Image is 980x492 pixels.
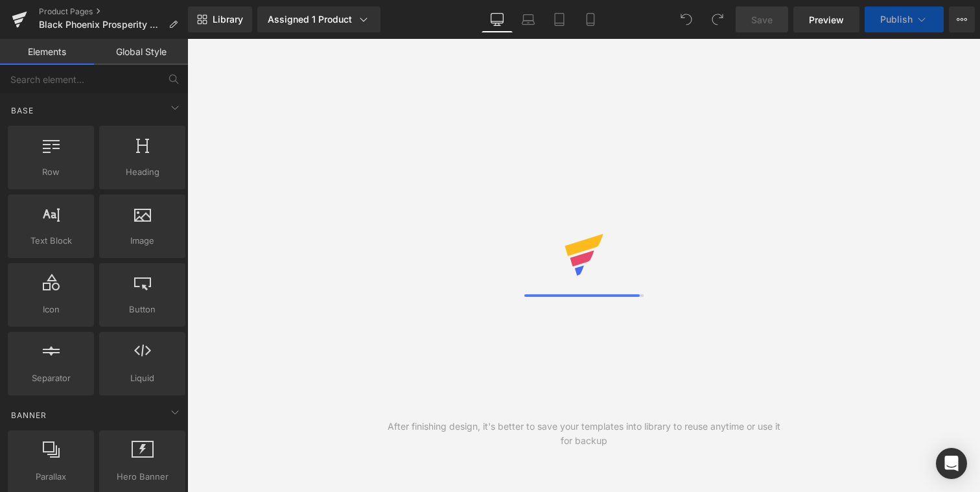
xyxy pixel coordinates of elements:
span: Separator [12,371,90,385]
a: New Library [188,6,252,32]
span: Parallax [12,470,90,484]
a: Preview [793,6,859,32]
a: Global Style [94,39,188,65]
span: Banner [10,409,48,421]
span: Preview [809,13,844,27]
span: Save [751,13,773,27]
button: More [949,6,975,32]
span: Library [213,14,243,25]
span: Text Block [12,234,90,248]
span: Button [103,303,181,316]
span: Black Phoenix Prosperity Mala - Introductory Sale [39,19,163,30]
span: Hero Banner [103,470,181,484]
button: Publish [865,6,944,32]
span: Heading [103,165,181,179]
span: Base [10,104,35,117]
a: Desktop [482,6,513,32]
div: After finishing design, it's better to save your templates into library to reuse anytime or use i... [386,419,782,448]
div: Assigned 1 Product [268,13,370,26]
button: Redo [705,6,730,32]
span: Row [12,165,90,179]
span: Publish [880,14,913,25]
div: Open Intercom Messenger [936,448,967,479]
a: Mobile [575,6,606,32]
a: Product Pages [39,6,188,17]
button: Undo [673,6,699,32]
span: Icon [12,303,90,316]
span: Liquid [103,371,181,385]
span: Image [103,234,181,248]
a: Tablet [544,6,575,32]
a: Laptop [513,6,544,32]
